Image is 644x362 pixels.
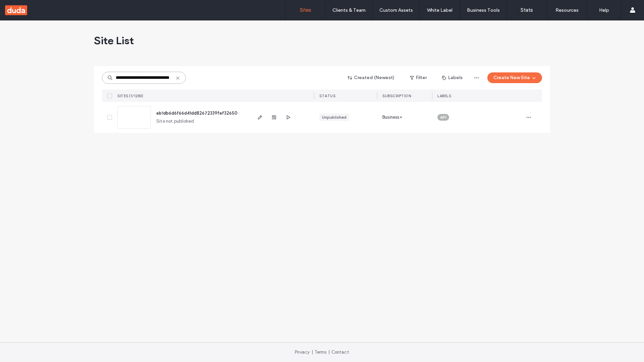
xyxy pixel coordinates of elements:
span: Help [17,5,31,11]
div: Unpublished [322,114,346,120]
button: Labels [436,72,469,83]
span: Site not published [156,118,194,125]
label: Resources [555,7,579,13]
span: | [312,350,313,355]
span: API [440,114,446,120]
a: Terms [315,350,327,355]
span: Site List [94,34,134,47]
span: SUBSCRIPTION [382,94,411,98]
a: Privacy [295,350,310,355]
button: Created (Newest) [342,72,400,83]
span: | [328,350,330,355]
label: Business Tools [467,7,500,13]
label: Stats [521,7,533,13]
span: LABELS [437,94,451,98]
label: Sites [300,7,311,13]
button: Filter [403,72,433,83]
label: White Label [427,7,452,13]
label: Custom Assets [379,7,413,13]
label: Help [599,7,609,13]
label: Clients & Team [332,7,366,13]
span: Business+ [382,114,402,121]
a: eb1db6d6f66d41dd82672339fef32650 [156,111,237,116]
a: Contact [331,350,349,355]
button: Create New Site [487,72,542,83]
span: STATUS [319,94,335,98]
span: SITES (1/1283) [117,94,143,98]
